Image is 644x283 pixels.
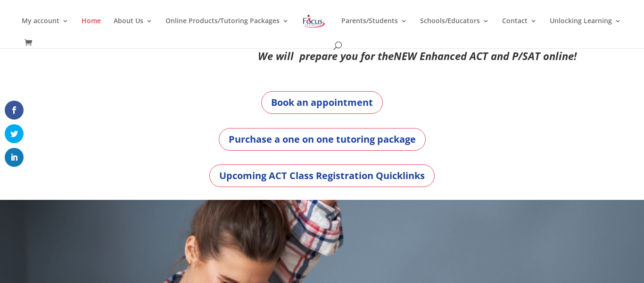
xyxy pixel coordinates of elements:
a: My account [22,17,69,40]
a: About Us [114,17,153,40]
a: Online Products/Tutoring Packages [165,17,289,40]
a: Contact [502,17,537,40]
em: NEW Enhanced ACT and P/SAT online! [394,49,577,63]
img: Focus on Learning [302,13,326,30]
a: Book an appointment [261,91,383,114]
a: Upcoming ACT Class Registration Quicklinks [209,164,435,187]
a: Unlocking Learning [550,17,621,40]
a: Home [82,17,101,40]
a: Parents/Students [341,17,407,40]
em: We will prepare you for the [258,49,394,63]
a: Purchase a one on one tutoring package [219,128,426,151]
a: Schools/Educators [420,17,489,40]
